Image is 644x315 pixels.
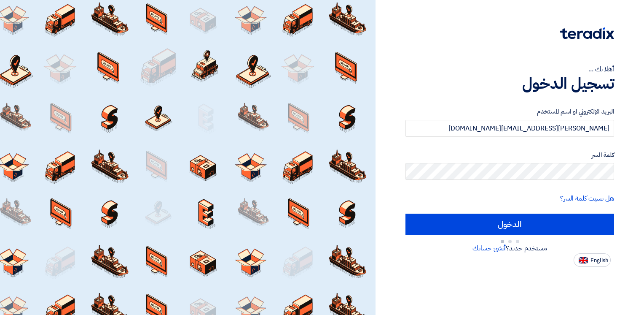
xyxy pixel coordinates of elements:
[405,74,614,93] h1: تسجيل الدخول
[574,253,611,267] button: English
[472,243,506,253] a: أنشئ حسابك
[405,64,614,74] div: أهلا بك ...
[560,27,614,39] img: Teradix logo
[405,120,614,137] input: أدخل بريد العمل الإلكتروني او اسم المستخدم الخاص بك ...
[405,243,614,253] div: مستخدم جديد؟
[590,258,608,263] span: English
[579,257,588,263] img: en-US.png
[405,214,614,235] input: الدخول
[405,107,614,117] label: البريد الإلكتروني او اسم المستخدم
[560,193,614,204] a: هل نسيت كلمة السر؟
[405,150,614,160] label: كلمة السر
